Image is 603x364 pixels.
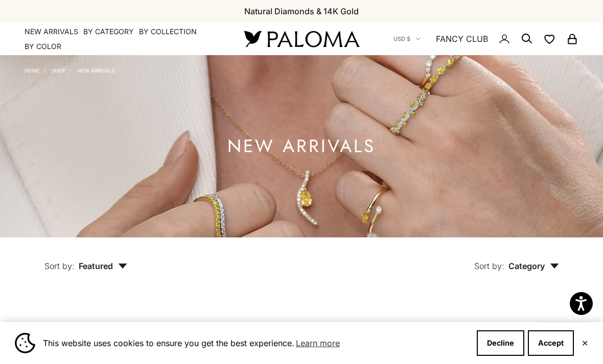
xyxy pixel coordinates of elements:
summary: By Color [25,41,61,52]
a: FANCY CLUB [436,32,488,45]
span: USD $ [393,34,410,43]
p: Natural Diamonds & 14K Gold [244,5,359,18]
span: Sort by: [474,261,504,271]
a: Shop [52,67,65,74]
button: Close [582,340,588,346]
nav: Breadcrumb [25,65,115,74]
h1: NEW ARRIVALS [227,140,376,153]
nav: Primary navigation [25,27,220,52]
summary: By Category [83,27,134,37]
button: USD $ [393,34,421,43]
button: Sort by: Category [451,237,583,280]
span: Featured [79,261,127,271]
a: NEW ARRIVALS [25,27,78,37]
summary: By Collection [139,27,197,37]
span: Sort by: [44,261,75,271]
nav: Secondary navigation [393,22,578,55]
img: Cookie banner [15,333,35,353]
button: Accept [528,330,574,356]
a: Home [25,67,40,74]
span: Category [508,261,559,271]
span: This website uses cookies to ensure you get the best experience. [43,335,469,351]
a: Learn more [294,335,341,351]
a: NEW ARRIVALS [77,67,115,74]
button: Decline [477,330,524,356]
button: Sort by: Featured [21,237,151,280]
